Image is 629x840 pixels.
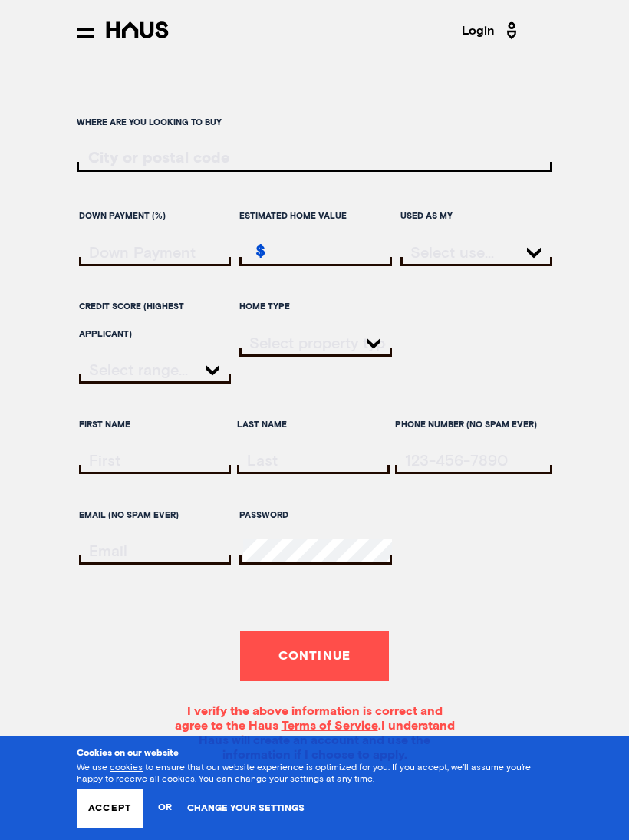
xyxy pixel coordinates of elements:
[77,150,552,166] input: ratesLocationInput
[79,411,231,438] label: First Name
[243,245,391,261] input: estimatedHomeValue
[158,795,172,822] span: or
[77,763,531,783] span: We use to ensure that our website experience is optimized for you. If you accept, we’ll assume yo...
[187,803,305,814] a: Change your settings
[282,720,378,732] a: Terms of Service
[83,543,231,559] input: email
[241,453,389,469] input: lastName
[110,763,143,772] a: cookies
[83,453,231,469] input: firstName
[243,239,265,266] div: $
[400,203,552,229] label: Used as my
[79,293,231,347] label: Credit score (highest applicant)
[240,631,390,681] button: Continue
[79,502,231,529] label: Email (no spam ever)
[462,18,522,43] a: Login
[239,502,391,529] label: Password
[77,748,552,759] h3: Cookies on our website
[243,539,391,564] input: password
[395,411,552,438] label: Phone Number (no spam ever)
[399,453,552,469] input: tel
[175,705,455,762] span: I verify the above information is correct and agree to the Haus . I understand Haus will create a...
[77,109,552,136] label: Where are you looking to buy
[83,245,231,261] input: downPayment
[239,203,391,229] label: Estimated home value
[77,789,143,828] button: Accept
[239,293,391,320] label: Home Type
[237,411,389,438] label: Last Name
[79,203,231,229] label: Down Payment (%)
